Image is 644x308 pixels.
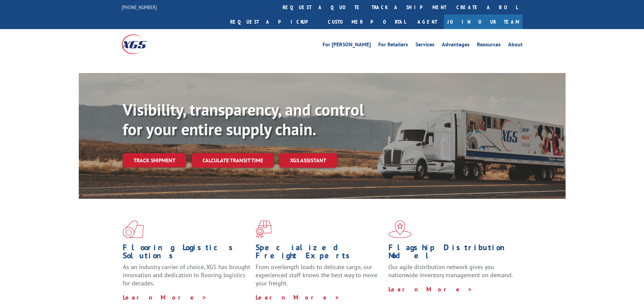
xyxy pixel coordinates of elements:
[388,285,473,293] a: Learn More >
[442,42,470,49] a: Advantages
[415,42,434,49] a: Services
[192,153,274,168] a: Calculate transit time
[388,220,412,238] img: xgs-icon-flagship-distribution-model-red
[323,15,411,29] a: Customer Portal
[477,42,501,49] a: Resources
[123,243,251,263] h1: Flooring Logistics Solutions
[508,42,523,49] a: About
[378,42,408,49] a: For Retailers
[411,15,444,29] a: Agent
[122,4,157,10] a: [PHONE_NUMBER]
[444,15,523,29] a: Join Our Team
[123,153,186,167] a: Track shipment
[256,243,383,263] h1: Specialized Freight Experts
[123,99,364,140] b: Visibility, transparency, and control for your entire supply chain.
[256,220,271,238] img: xgs-icon-focused-on-flooring-red
[225,15,323,29] a: Request a pickup
[388,243,516,263] h1: Flagship Distribution Model
[323,42,371,49] a: For [PERSON_NAME]
[279,153,337,168] a: XGS ASSISTANT
[123,220,144,238] img: xgs-icon-total-supply-chain-intelligence-red
[256,293,340,301] a: Learn More >
[256,263,383,293] p: From overlength loads to delicate cargo, our experienced staff knows the best way to move your fr...
[123,263,250,287] span: As an industry carrier of choice, XGS has brought innovation and dedication to flooring logistics...
[123,293,207,301] a: Learn More >
[388,263,513,279] span: Our agile distribution network gives you nationwide inventory management on demand.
